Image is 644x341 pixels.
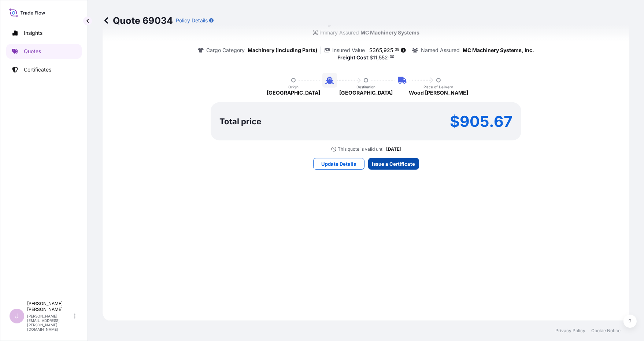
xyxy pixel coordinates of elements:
p: Quote 69034 [103,15,173,26]
p: $905.67 [450,115,512,127]
p: Machinery (Including Parts) [248,47,318,54]
span: , [382,48,384,53]
p: [DATE] [386,146,401,152]
p: Issue a Certificate [372,160,415,168]
a: Insights [6,26,82,40]
p: [PERSON_NAME][EMAIL_ADDRESS][PERSON_NAME][DOMAIN_NAME] [27,314,73,331]
span: 00 [390,56,394,58]
a: Cookie Notice [591,328,621,334]
p: Certificates [24,66,51,73]
span: , [378,55,379,60]
p: Policy Details [176,17,208,24]
p: Destination [356,85,375,89]
p: Total price [219,118,261,125]
p: [GEOGRAPHIC_DATA] [339,89,393,96]
b: Freight Cost [338,54,369,60]
span: 552 [379,55,388,60]
span: 925 [384,48,393,53]
p: Cargo Category [207,47,245,54]
span: . [389,56,390,58]
span: 365 [373,48,382,53]
button: Update Details [313,158,364,170]
span: 11 [373,55,378,60]
p: [GEOGRAPHIC_DATA] [267,89,320,96]
p: Named Assured [421,47,460,54]
span: 38 [395,48,399,51]
p: Quotes [24,48,41,55]
p: Origin [288,85,299,89]
p: Update Details [321,160,356,168]
span: $ [370,55,373,60]
a: Privacy Policy [555,328,585,334]
span: $ [370,48,373,53]
p: Place of Delivery [424,85,454,89]
a: Certificates [6,62,82,77]
p: Insured Value [333,47,365,54]
button: Issue a Certificate [368,158,419,170]
p: This quote is valid until [338,146,385,152]
p: MC Machinery Systems, Inc. [463,47,534,54]
p: Insights [24,29,42,37]
span: J [15,312,19,320]
p: [PERSON_NAME] [PERSON_NAME] [27,301,73,312]
a: Quotes [6,44,82,59]
p: : [338,54,395,61]
p: Wood [PERSON_NAME] [409,89,468,96]
span: . [394,48,395,51]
